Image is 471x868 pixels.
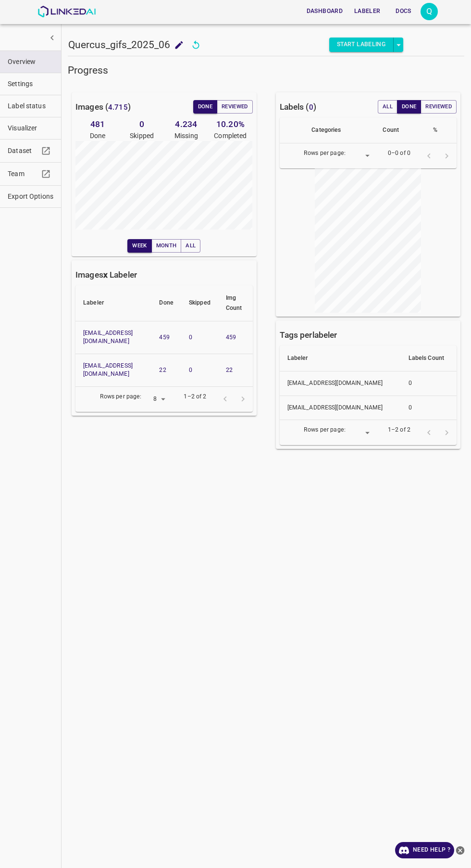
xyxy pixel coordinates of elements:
[181,239,200,253] button: All
[75,285,151,321] th: Labeler
[8,146,38,156] span: Dataset
[348,1,386,21] a: Labeler
[349,426,372,439] div: ​
[75,268,137,281] h6: Images Labeler
[151,285,181,321] th: Done
[421,100,457,114] button: Reviewed
[280,371,401,396] th: [EMAIL_ADDRESS][DOMAIN_NAME]
[349,150,372,163] div: ​
[401,371,457,396] th: 0
[329,38,403,52] div: split button
[280,100,316,114] h6: Labels ( )
[226,367,233,373] a: 22
[151,239,182,253] button: Month
[401,345,457,371] th: Labels Count
[159,367,166,373] a: 22
[193,100,217,114] button: Done
[145,393,168,406] div: 8
[395,842,454,858] a: Need Help ?
[120,117,164,131] h6: 0
[164,131,208,141] p: Missing
[375,117,425,143] th: Count
[208,131,252,141] p: Completed
[181,285,218,321] th: Skipped
[8,57,53,67] span: Overview
[218,285,253,321] th: Img Count
[164,117,208,131] h6: 4.234
[103,270,108,280] b: x
[280,396,401,420] th: [EMAIL_ADDRESS][DOMAIN_NAME]
[280,345,401,371] th: Labeler
[8,79,53,89] span: Settings
[401,396,457,420] th: 0
[309,103,313,112] span: 0
[83,362,133,378] a: [EMAIL_ADDRESS][DOMAIN_NAME]
[75,131,120,141] p: Done
[303,3,347,19] button: Dashboard
[120,131,164,141] p: Skipped
[388,149,410,158] p: 0–0 of 0
[83,330,133,345] a: [EMAIL_ADDRESS][DOMAIN_NAME]
[8,101,53,111] span: Label status
[75,117,120,131] h6: 481
[329,38,394,52] button: Start Labeling
[208,117,252,131] h6: 10.20 %
[397,100,421,114] button: Done
[301,1,348,21] a: Dashboard
[304,149,346,158] p: Rows per page:
[43,29,61,47] button: show more
[189,334,192,341] a: 0
[226,334,236,341] a: 459
[350,3,384,19] button: Labeler
[8,169,38,179] span: Team
[394,38,403,52] button: select role
[170,36,188,54] button: add to shopping cart
[421,3,438,20] div: Q
[37,6,96,17] img: LinkedAI
[388,426,410,434] p: 1–2 of 2
[425,117,457,143] th: %
[189,367,192,373] a: 0
[304,117,375,143] th: Categories
[8,191,53,202] span: Export Options
[68,64,464,77] h5: Progress
[108,103,128,112] span: 4.715
[388,3,419,19] button: Docs
[280,328,337,342] h6: Tags per labeler
[100,393,142,401] p: Rows per page:
[378,100,397,114] button: All
[184,393,206,401] p: 1–2 of 2
[127,239,151,253] button: Week
[421,3,438,20] button: Open settings
[75,100,131,114] h6: Images ( )
[386,1,421,21] a: Docs
[68,38,170,51] h5: Quercus_gifs_2025_06
[454,842,466,858] button: close-help
[8,123,53,133] span: Visualizer
[159,334,169,341] a: 459
[217,100,253,114] button: Reviewed
[304,426,346,434] p: Rows per page:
